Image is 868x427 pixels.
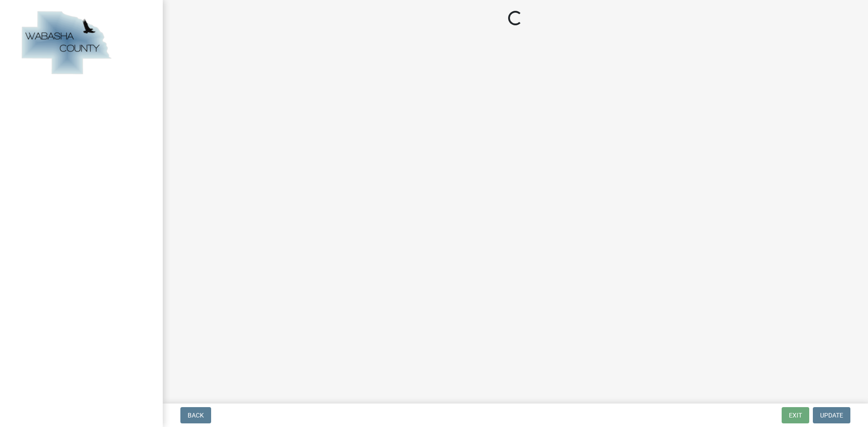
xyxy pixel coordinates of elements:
button: Back [180,407,211,423]
img: Wabasha County, Minnesota [18,9,114,77]
span: Back [188,412,204,419]
span: Update [820,412,843,419]
button: Update [813,407,850,423]
button: Exit [782,407,809,423]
